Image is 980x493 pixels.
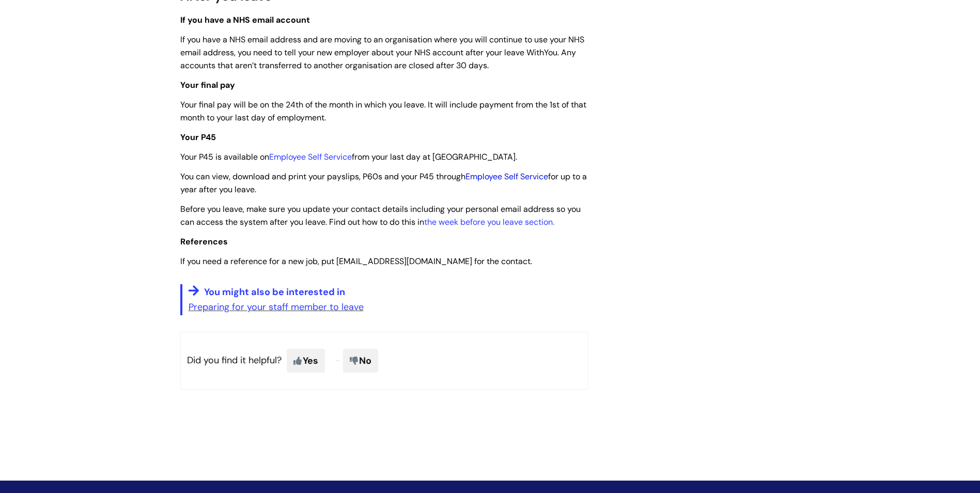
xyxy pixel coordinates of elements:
[180,236,228,247] span: References
[180,171,587,195] span: You can view, download and print your payslips, P60s and your P45 through for up to a year after ...
[424,217,554,227] a: the week before you leave section.
[180,332,588,390] p: Did you find it helpful?
[287,349,325,373] span: Yes
[180,204,581,227] span: Before you leave, make sure you update your contact details including your personal email address...
[180,80,235,90] span: Your final pay
[180,132,216,143] span: Your P45
[269,151,352,162] a: Employee Self Service
[465,171,548,182] a: Employee Self Service
[180,151,517,162] span: Your P45 is available on from your last day at [GEOGRAPHIC_DATA].
[204,286,345,298] span: You might also be interested in
[180,34,584,71] span: If you have a NHS email address and are moving to an organisation where you will continue to use ...
[343,349,378,373] span: No
[180,99,586,123] span: Your final pay will be on the 24th of the month in which you leave. It will include payment from ...
[180,256,532,267] span: If you need a reference for a new job, put [EMAIL_ADDRESS][DOMAIN_NAME] for the contact.
[180,14,310,25] span: If you have a NHS email account
[189,301,364,313] a: Preparing for your staff member to leave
